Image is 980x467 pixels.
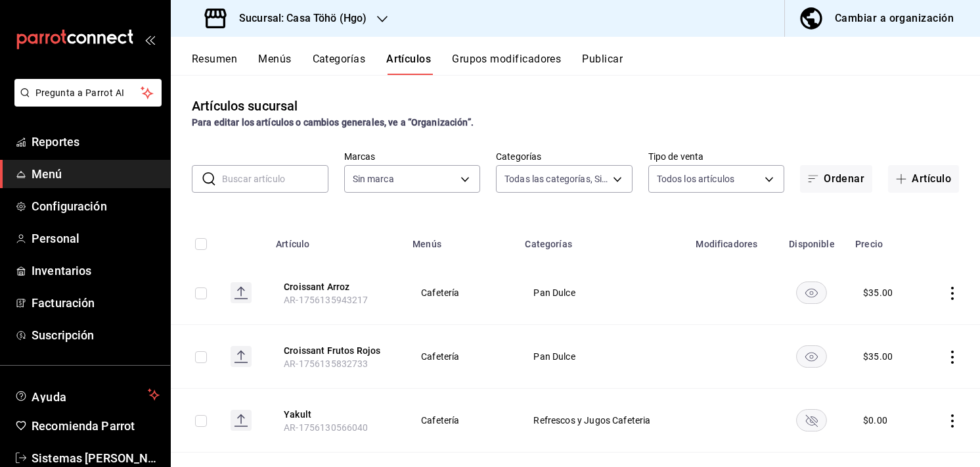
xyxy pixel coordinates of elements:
button: Ordenar [800,165,872,193]
span: Personal [32,230,160,247]
th: Categorías [517,219,688,261]
div: $ 35.00 [863,286,893,299]
button: edit-product-location [284,280,389,293]
button: availability-product [796,409,827,431]
div: $ 35.00 [863,350,893,363]
span: Menú [32,165,160,183]
button: Artículos [386,53,431,75]
span: Sistemas [PERSON_NAME] [32,449,160,467]
button: actions [946,414,959,428]
button: Publicar [582,53,623,75]
button: actions [946,351,959,364]
h3: Sucursal: Casa Töhö (Hgo) [229,11,367,26]
span: Sin marca [353,172,394,185]
button: availability-product [796,345,827,368]
div: Cambiar a organización [835,9,954,28]
span: Configuración [32,197,160,215]
span: Todas las categorías, Sin categoría [504,172,608,185]
button: actions [946,287,959,300]
button: Pregunta a Parrot AI [14,79,162,107]
button: Categorías [313,53,366,75]
span: Ayuda [32,387,143,403]
span: AR-1756135832733 [284,358,368,369]
div: Artículos sucursal [192,96,298,116]
button: edit-product-location [284,344,389,357]
span: Cafetería [421,416,501,425]
button: Artículo [888,165,959,193]
div: $ 0.00 [863,414,887,427]
button: Grupos modificadores [452,53,561,75]
button: edit-product-location [284,408,389,421]
label: Categorías [496,152,633,161]
th: Modificadores [688,219,776,261]
span: Inventarios [32,262,160,280]
label: Tipo de venta [648,152,785,161]
span: Reportes [32,133,160,151]
button: Resumen [192,53,237,75]
button: availability-product [796,282,827,304]
span: Recomienda Parrot [32,417,160,435]
button: open_drawer_menu [145,34,155,45]
span: Cafetería [421,288,501,297]
th: Disponible [776,219,847,261]
th: Artículo [268,219,405,261]
span: Pan Dulce [533,352,671,361]
span: AR-1756135943217 [284,295,368,305]
button: Menús [258,53,291,75]
span: Cafetería [421,352,501,361]
a: Pregunta a Parrot AI [9,95,162,109]
span: Suscripción [32,326,160,344]
span: Facturación [32,294,160,312]
strong: Para editar los artículos o cambios generales, ve a “Organización”. [192,117,474,128]
label: Marcas [344,152,481,161]
input: Buscar artículo [222,166,328,192]
span: Pregunta a Parrot AI [35,86,141,100]
span: Pan Dulce [533,288,671,297]
th: Precio [847,219,923,261]
span: Todos los artículos [657,172,735,185]
th: Menús [405,219,517,261]
div: navigation tabs [192,53,980,75]
span: AR-1756130566040 [284,422,368,433]
span: Refrescos y Jugos Cafeteria [533,416,671,425]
